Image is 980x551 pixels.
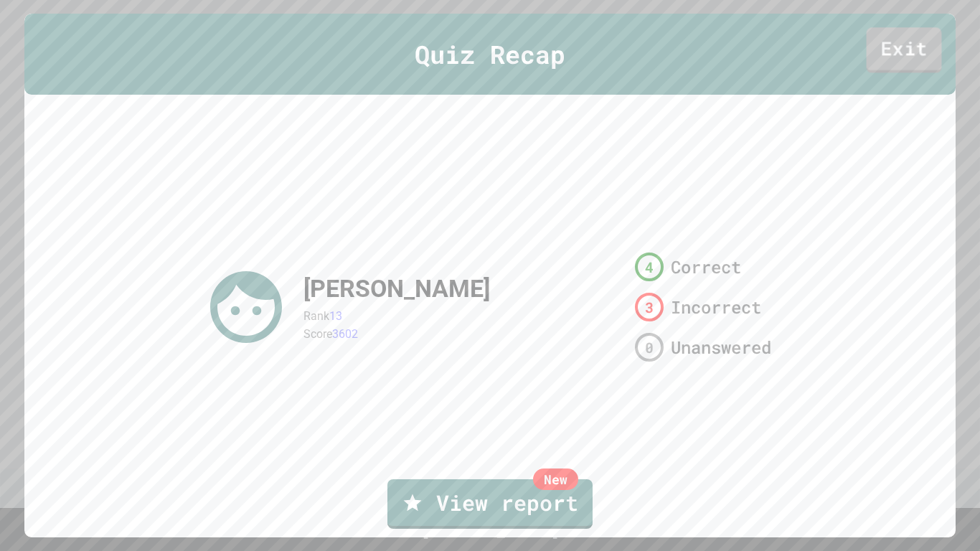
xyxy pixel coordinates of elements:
[671,334,771,360] span: Unanswered
[866,28,941,74] a: Exit
[635,253,664,281] div: 4
[329,309,342,323] span: 13
[671,254,741,280] span: Correct
[533,468,578,490] div: New
[24,14,956,95] div: Quiz Recap
[387,479,593,529] a: View report
[332,327,358,341] span: 3602
[303,327,332,341] span: Score
[671,294,761,320] span: Incorrect
[303,309,329,323] span: Rank
[635,293,664,321] div: 3
[635,333,664,362] div: 0
[303,270,490,307] div: [PERSON_NAME]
